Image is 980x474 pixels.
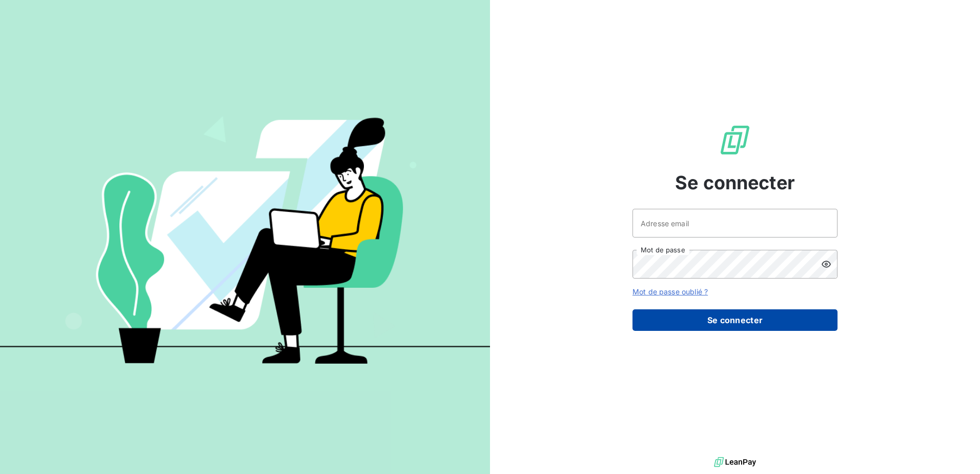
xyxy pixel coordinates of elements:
[632,209,838,238] input: placeholder
[632,309,838,331] button: Se connecter
[675,169,795,196] span: Se connecter
[719,124,751,156] img: Logo LeanPay
[714,455,756,470] img: logo
[632,287,708,296] a: Mot de passe oublié ?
